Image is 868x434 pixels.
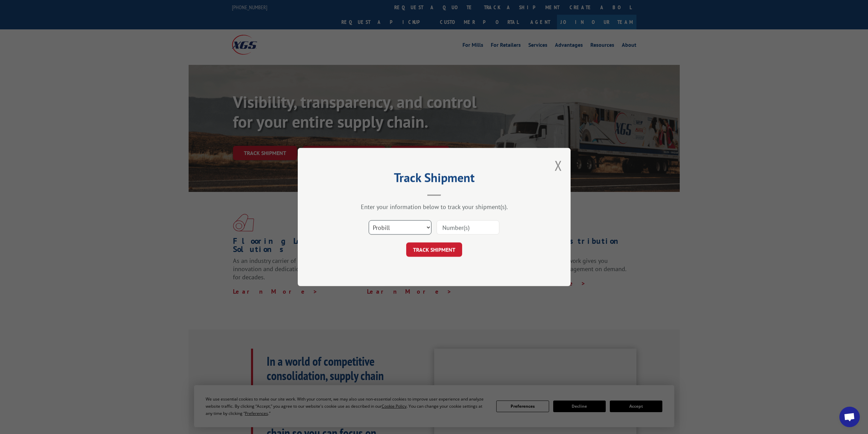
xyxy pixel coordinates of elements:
[332,173,536,186] h2: Track Shipment
[437,220,499,235] input: Number(s)
[555,156,562,174] button: Close modal
[332,203,536,211] div: Enter your information below to track your shipment(s).
[406,242,462,257] button: TRACK SHIPMENT
[839,407,860,427] div: Open chat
